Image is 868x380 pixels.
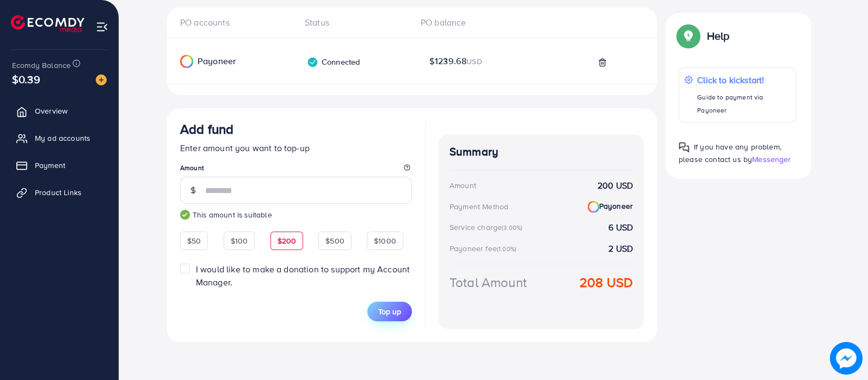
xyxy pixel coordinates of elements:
div: Service charge [450,222,526,233]
span: Product Links [35,187,82,198]
div: Status [296,16,412,29]
img: menu [96,21,108,33]
p: Guide to payment via Payoneer [697,91,790,117]
span: Messenger [752,154,791,165]
img: Payoneer [180,55,193,68]
span: $500 [325,235,344,246]
img: image [830,342,863,375]
span: My ad accounts [35,133,90,144]
div: PO balance [412,16,528,29]
span: Payment [35,160,65,171]
div: Connected [307,57,360,68]
a: Payment [8,154,110,176]
img: Payoneer [588,201,599,213]
span: $1000 [374,235,396,246]
img: Popup guide [679,142,690,153]
span: If you have any problem, please contact us by [679,141,781,165]
a: Product Links [8,182,110,203]
div: Payment Method [450,201,508,212]
small: This amount is suitable [180,209,412,220]
span: I would like to make a donation to support my Account Manager. [196,263,410,288]
div: Total Amount [450,273,527,292]
h3: Add fund [180,121,233,137]
span: USD [466,56,482,67]
img: logo [11,15,84,32]
span: Ecomdy Balance [12,60,71,71]
span: $0.39 [12,71,40,87]
span: $200 [278,235,297,246]
h4: Summary [450,145,633,159]
p: Help [707,29,730,42]
img: image [96,74,107,85]
img: Popup guide [679,26,698,46]
span: Top up [378,306,401,317]
button: Top up [367,302,412,321]
legend: Amount [180,163,412,177]
p: Click to kickstart! [697,73,790,86]
strong: 208 USD [580,273,633,292]
p: Enter amount you want to top-up [180,141,412,154]
span: $50 [187,235,201,246]
strong: 6 USD [608,221,633,234]
img: guide [180,210,190,220]
a: Overview [8,100,110,122]
a: My ad accounts [8,127,110,149]
small: (1.00%) [497,245,516,253]
span: Overview [35,105,67,116]
img: verified [307,57,318,68]
strong: 200 USD [598,179,633,192]
div: Amount [450,180,476,191]
span: $100 [231,235,248,246]
small: (3.00%) [502,223,522,232]
div: Payoneer [167,55,276,68]
div: Payoneer fee [450,243,520,254]
strong: Payoneer [588,201,633,213]
div: PO accounts [180,16,296,29]
strong: 2 USD [608,242,633,255]
span: $1239.68 [429,55,482,67]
